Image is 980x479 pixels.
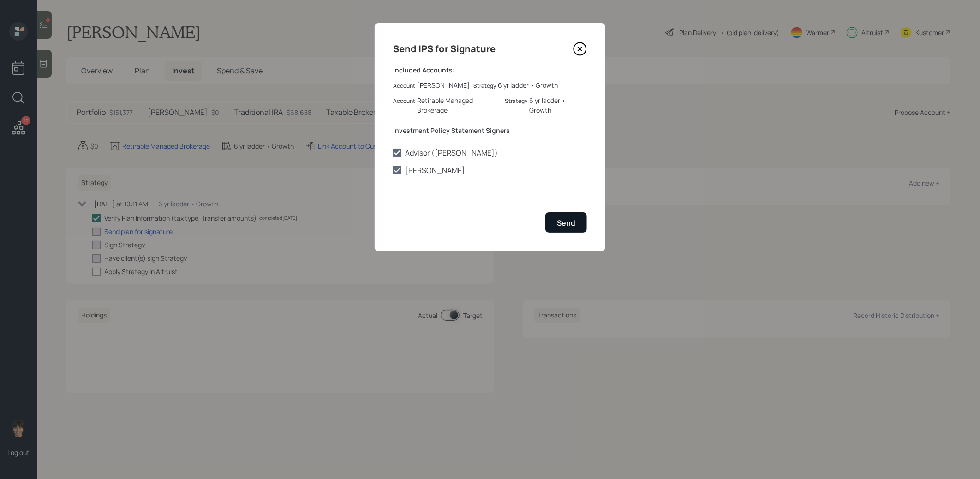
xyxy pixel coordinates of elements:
label: Included Accounts: [393,66,587,75]
label: Account [393,97,415,105]
label: Strategy [505,97,528,105]
div: 6 yr ladder • Growth [530,96,587,115]
label: Advisor ([PERSON_NAME]) [393,148,587,158]
button: Send [545,212,587,232]
div: Send [557,218,575,228]
label: [PERSON_NAME] [393,165,587,175]
label: Strategy [473,82,496,90]
h4: Send IPS for Signature [393,42,496,56]
div: Retirable Managed Brokerage [417,96,502,115]
div: 6 yr ladder • Growth [498,80,558,90]
label: Account [393,82,415,90]
label: Investment Policy Statement Signers [393,126,587,135]
div: [PERSON_NAME] [417,80,470,90]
